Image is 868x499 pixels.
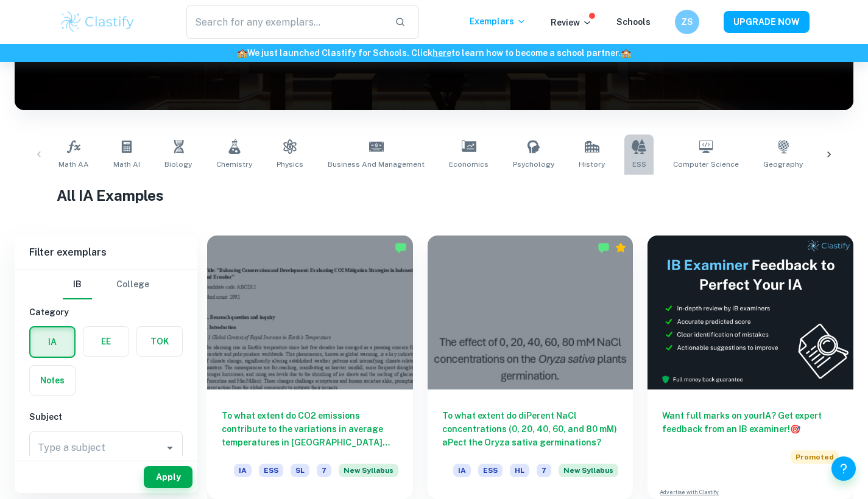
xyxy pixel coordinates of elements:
[339,464,398,484] div: Starting from the May 2026 session, the ESS IA requirements have changed. We created this exempla...
[647,236,853,499] a: Want full marks on yourIA? Get expert feedback from an IB examiner!PromotedAdvertise with Clastify
[559,464,618,484] div: Starting from the May 2026 session, the ESS IA requirements have changed. We created this exempla...
[791,450,839,464] span: Promoted
[57,184,811,206] h1: All IA Examples
[15,236,197,270] h6: Filter exemplars
[395,242,407,254] img: Marked
[453,464,471,477] span: IA
[724,11,810,33] button: UPGRADE NOW
[763,159,803,170] span: Geography
[116,270,149,299] button: College
[63,270,149,299] div: Filter type choice
[83,327,129,356] button: EE
[2,46,866,60] h6: We just launched Clastify for Schools. Click to learn how to become a school partner.
[647,236,853,389] img: Thumbnail
[675,10,699,34] button: ZS
[161,439,178,456] button: Open
[328,159,425,170] span: Business and Management
[551,16,592,29] p: Review
[510,464,529,477] span: HL
[537,464,551,477] span: 7
[137,327,182,356] button: TOK
[339,464,398,477] span: New Syllabus
[831,456,856,481] button: Help and Feedback
[30,366,75,395] button: Notes
[513,159,554,170] span: Psychology
[616,17,651,27] a: Schools
[660,488,719,497] a: Advertise with Clastify
[680,15,694,29] h6: ZS
[222,409,398,449] h6: To what extent do CO2 emissions contribute to the variations in average temperatures in [GEOGRAPH...
[442,409,619,449] h6: To what extent do diPerent NaCl concentrations (0, 20, 40, 60, and 80 mM) aPect the Oryza sativa ...
[598,242,610,254] img: Marked
[29,305,183,319] h6: Category
[432,48,451,58] a: here
[63,270,92,299] button: IB
[237,48,247,58] span: 🏫
[428,236,633,499] a: To what extent do diPerent NaCl concentrations (0, 20, 40, 60, and 80 mM) aPect the Oryza sativa ...
[234,464,252,477] span: IA
[164,159,192,170] span: Biology
[291,464,309,477] span: SL
[673,159,739,170] span: Computer Science
[790,424,800,434] span: 🎯
[478,464,503,477] span: ESS
[621,48,631,58] span: 🏫
[144,466,192,488] button: Apply
[449,159,489,170] span: Economics
[662,409,839,436] h6: Want full marks on your IA ? Get expert feedback from an IB examiner!
[632,159,646,170] span: ESS
[559,464,618,477] span: New Syllabus
[277,159,303,170] span: Physics
[59,10,136,34] img: Clastify logo
[186,5,386,39] input: Search for any exemplars...
[58,159,89,170] span: Math AA
[579,159,605,170] span: History
[216,159,252,170] span: Chemistry
[113,159,140,170] span: Math AI
[317,464,331,477] span: 7
[207,236,413,499] a: To what extent do CO2 emissions contribute to the variations in average temperatures in [GEOGRAPH...
[259,464,283,477] span: ESS
[615,242,627,254] div: Premium
[470,15,526,28] p: Exemplars
[29,410,183,424] h6: Subject
[30,327,74,357] button: IA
